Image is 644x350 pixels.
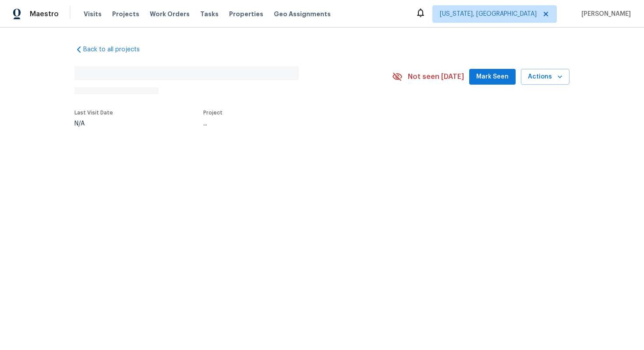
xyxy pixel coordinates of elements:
span: Last Visit Date [74,110,113,115]
span: Tasks [200,11,219,17]
span: Projects [112,10,139,18]
span: [PERSON_NAME] [578,10,631,18]
a: Back to all projects [74,45,159,54]
span: Project [203,110,223,115]
span: Properties [229,10,263,18]
button: Mark Seen [469,69,516,85]
span: Mark Seen [476,71,509,82]
span: Not seen [DATE] [408,72,464,81]
span: Geo Assignments [274,10,331,18]
button: Actions [521,69,570,85]
span: Work Orders [150,10,190,18]
span: Actions [528,71,563,82]
span: Maestro [30,10,59,18]
span: [US_STATE], [GEOGRAPHIC_DATA] [440,10,537,18]
div: ... [203,121,372,127]
div: N/A [74,121,113,127]
span: Visits [84,10,102,18]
